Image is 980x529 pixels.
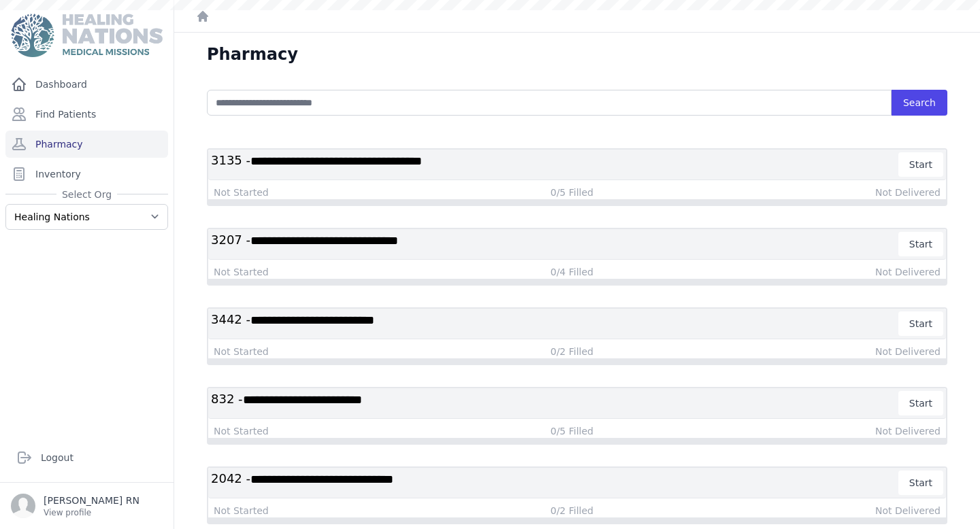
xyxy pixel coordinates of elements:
[214,345,269,358] div: Not Started
[56,188,117,201] span: Select Org
[11,494,163,518] a: [PERSON_NAME] RN View profile
[875,186,941,199] div: Not Delivered
[5,160,168,188] a: Inventory
[207,44,298,65] h1: Pharmacy
[551,345,593,358] div: 0/2 Filled
[11,444,163,471] a: Logout
[44,494,140,507] p: [PERSON_NAME] RN
[44,507,140,518] p: View profile
[214,504,269,517] div: Not Started
[875,504,941,517] div: Not Delivered
[11,14,162,57] img: Medical Missions EMR
[5,101,168,128] a: Find Patients
[211,471,899,495] h3: 2042 -
[551,504,593,517] div: 0/2 Filled
[898,152,943,177] button: Start
[551,424,593,438] div: 0/5 Filled
[898,391,943,415] button: Start
[214,186,269,199] div: Not Started
[211,232,899,256] h3: 3207 -
[898,311,943,336] button: Start
[898,471,943,495] button: Start
[211,391,899,415] h3: 832 -
[211,311,899,336] h3: 3442 -
[875,345,941,358] div: Not Delivered
[214,265,269,279] div: Not Started
[214,424,269,438] div: Not Started
[551,265,593,279] div: 0/4 Filled
[5,71,168,98] a: Dashboard
[875,424,941,438] div: Not Delivered
[211,152,899,177] h3: 3135 -
[5,131,168,158] a: Pharmacy
[875,265,941,279] div: Not Delivered
[551,186,593,199] div: 0/5 Filled
[898,232,943,256] button: Start
[892,90,947,116] button: Search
